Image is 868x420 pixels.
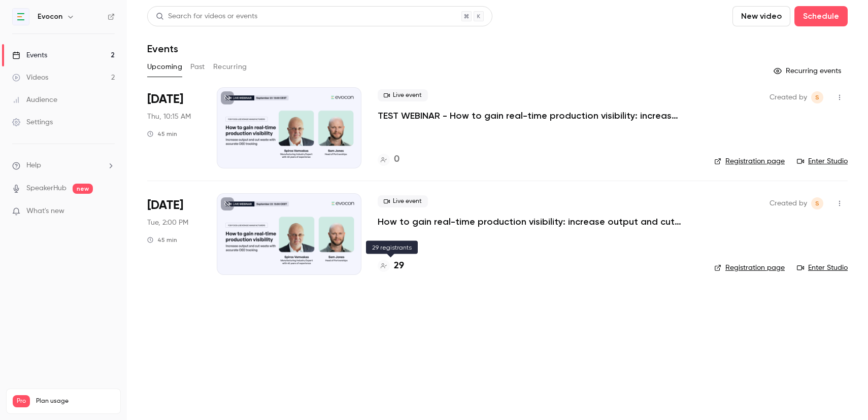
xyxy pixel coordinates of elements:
span: Tue, 2:00 PM [147,218,188,228]
button: Recurring events [769,63,848,79]
span: Thu, 10:15 AM [147,112,191,122]
div: Videos [12,73,48,83]
a: Registration page [714,263,785,273]
span: Live event [378,89,428,101]
span: new [73,184,93,194]
span: Anna-Liisa Staskevits [811,197,823,209]
button: Schedule [794,6,848,26]
button: Upcoming [147,59,182,75]
span: What's new [26,206,64,217]
div: Settings [12,117,53,127]
button: New video [732,6,790,26]
img: Evocon [13,9,29,25]
div: 45 min [147,130,177,138]
span: [DATE] [147,91,183,108]
a: SpeakerHub [26,183,66,194]
h4: 29 [394,259,404,273]
span: Created by [770,197,807,209]
a: Enter Studio [797,156,848,166]
div: Sep 18 Thu, 10:15 AM (Europe/Tallinn) [147,87,201,168]
a: How to gain real-time production visibility: increase output and cut waste with accurate OEE trac... [378,216,682,228]
span: Plan usage [36,397,114,405]
div: Audience [12,95,57,105]
li: help-dropdown-opener [12,160,115,171]
button: Past [190,59,205,75]
a: TEST WEBINAR - How to gain real-time production visibility: increase output and cut waste with ac... [378,110,682,122]
div: Search for videos or events [156,11,257,22]
h4: 0 [394,153,399,166]
a: 0 [378,153,399,166]
iframe: Noticeable Trigger [103,207,115,216]
span: Help [26,160,41,171]
div: Sep 23 Tue, 2:00 PM (Europe/Tallinn) [147,193,201,274]
span: [DATE] [147,197,183,214]
span: S [815,91,819,103]
div: Events [12,50,47,60]
a: Registration page [714,156,785,166]
div: 45 min [147,236,177,244]
span: Anna-Liisa Staskevits [811,91,823,103]
h1: Events [147,43,178,55]
h6: Evocon [38,12,62,22]
button: Recurring [213,59,247,75]
span: Created by [770,91,807,103]
span: S [815,197,819,209]
span: Live event [378,195,428,207]
span: Pro [13,395,30,407]
a: 29 [378,259,404,273]
a: Enter Studio [797,263,848,273]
